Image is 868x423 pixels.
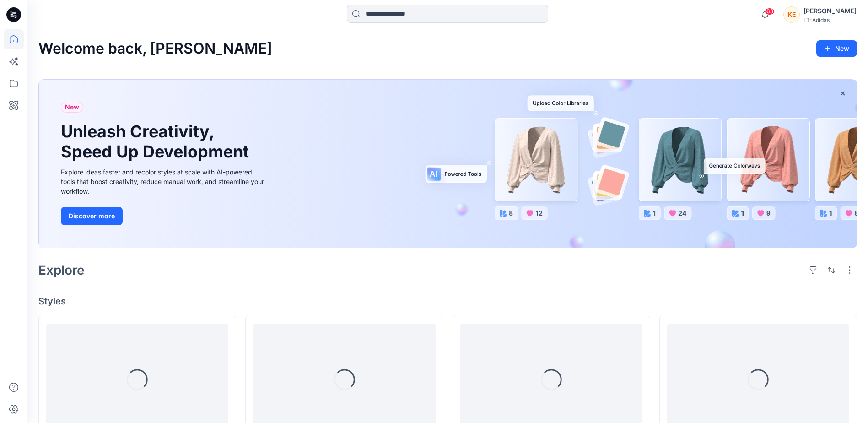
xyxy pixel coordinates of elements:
div: KE [783,6,800,23]
h1: Unleash Creativity, Speed Up Development [61,122,253,161]
button: Discover more [61,207,123,225]
a: Discover more [61,207,267,225]
button: New [816,40,857,57]
h2: Welcome back, [PERSON_NAME] [38,40,272,57]
div: Explore ideas faster and recolor styles at scale with AI-powered tools that boost creativity, red... [61,167,267,196]
div: [PERSON_NAME] [803,5,857,16]
span: 63 [765,8,775,15]
h2: Explore [38,263,85,277]
span: New [65,102,79,113]
h4: Styles [38,296,857,307]
div: LT-Adidas [803,16,857,23]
